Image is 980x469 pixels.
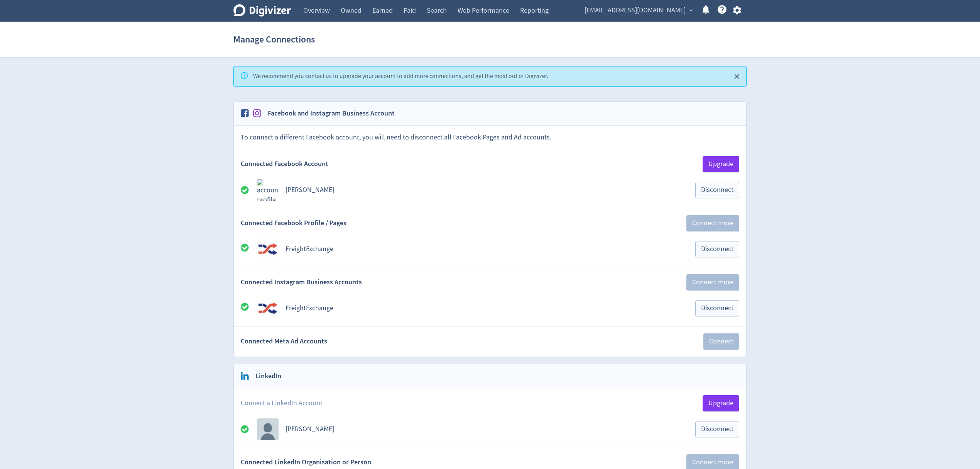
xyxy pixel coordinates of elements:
[286,185,334,194] a: [PERSON_NAME]
[253,69,548,84] div: We recommend you contact us to upgrade your account to add more connections, and get the most out...
[241,457,371,467] span: Connected LinkedIn Organisation or Person
[701,187,733,194] span: Disconnect
[241,336,327,346] span: Connected Meta Ad Accounts
[257,179,279,201] img: account profile
[250,371,281,381] h2: LinkedIn
[692,459,733,466] span: Connect more
[701,305,733,312] span: Disconnect
[233,27,315,52] h1: Manage Connections
[585,4,686,17] span: [EMAIL_ADDRESS][DOMAIN_NAME]
[257,297,279,319] img: Avatar for FreightExchange
[241,159,328,169] span: Connected Facebook Account
[286,425,334,433] a: [PERSON_NAME]
[286,245,333,253] a: FreightExchange
[286,304,333,313] a: FreightExchange
[695,182,739,198] button: Disconnect
[257,238,279,260] img: Avatar for FreightExchange
[692,220,733,227] span: Connect more
[708,161,733,168] span: Upgrade
[703,156,739,172] button: Upgrade
[695,241,739,257] button: Disconnect
[241,398,323,408] span: Connect a LinkedIn Account
[703,333,739,350] button: Connect
[703,395,739,411] button: Upgrade
[241,277,362,287] span: Connected Instagram Business Accounts
[709,338,733,345] span: Connect
[692,279,733,286] span: Connect more
[241,302,257,314] div: All good
[731,70,743,83] button: Close
[708,400,733,407] span: Upgrade
[241,243,257,255] div: All good
[695,300,739,316] button: Disconnect
[701,426,733,433] span: Disconnect
[688,7,694,14] span: expand_more
[234,126,746,149] div: To connect a different Facebook account, you will need to disconnect all Facebook Pages and Ad ac...
[686,215,739,231] button: Connect more
[262,109,395,118] h2: Facebook and Instagram Business Account
[582,4,695,17] button: [EMAIL_ADDRESS][DOMAIN_NAME]
[686,274,739,291] button: Connect more
[701,246,733,253] span: Disconnect
[695,421,739,437] button: Disconnect
[257,418,279,440] img: account profile
[241,218,346,228] span: Connected Facebook Profile / Pages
